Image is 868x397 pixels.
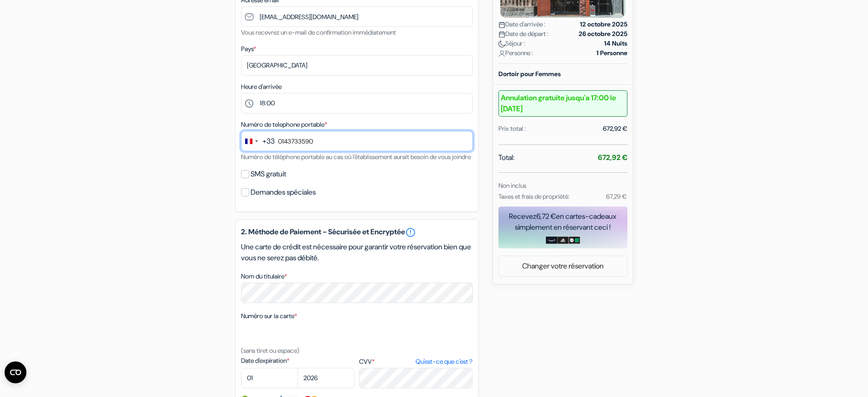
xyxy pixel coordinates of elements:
span: 6,72 € [536,211,556,221]
div: Recevez en cartes-cadeaux simplement en réservant ceci ! [498,211,627,233]
a: Qu'est-ce que c'est ? [416,357,473,366]
label: Numéro sur la carte [241,311,297,321]
span: Séjour : [498,39,525,48]
label: Heure d'arrivée [241,82,282,92]
small: (sans tiret ou espace) [241,346,299,355]
img: amazon-card-no-text.png [546,237,557,244]
span: Date d'arrivée : [498,20,545,29]
img: uber-uber-eats-card.png [569,237,580,244]
img: calendar.svg [498,21,505,28]
span: Personne : [498,48,533,58]
span: Total: [498,152,514,163]
span: Date de départ : [498,29,549,39]
b: Annulation gratuite jusqu'a 17:00 le [DATE] [498,90,627,117]
a: Changer votre réservation [499,258,627,275]
div: Prix total : [498,124,526,134]
h5: 2. Méthode de Paiement - Sécurisée et Encryptée [241,227,473,238]
strong: 14 Nuits [604,39,627,48]
div: 672,92 € [603,124,627,134]
small: Numéro de téléphone portable au cas où l'établissement aurait besoin de vous joindre [241,153,471,161]
small: Vous recevrez un e-mail de confirmation immédiatement [241,28,396,36]
label: Date d'expiration [241,356,354,366]
label: Nom du titulaire [241,272,287,281]
input: 6 12 34 56 78 [241,131,473,151]
input: Entrer adresse e-mail [241,6,473,27]
b: Dortoir pour Femmes [498,70,561,78]
button: Ouvrir le widget CMP [5,361,26,383]
small: Taxes et frais de propriété: [498,192,570,201]
img: calendar.svg [498,31,505,38]
button: Change country, selected France (+33) [241,131,275,151]
label: Numéro de telephone portable [241,120,327,129]
strong: 12 octobre 2025 [580,20,627,29]
label: Pays [241,44,256,54]
strong: 26 octobre 2025 [579,29,627,39]
small: Non inclus [498,181,526,190]
label: CVV [359,357,473,366]
img: moon.svg [498,41,505,47]
label: Demandes spéciales [251,186,316,199]
p: Une carte de crédit est nécessaire pour garantir votre réservation bien que vous ne serez pas déb... [241,242,473,263]
strong: 1 Personne [596,48,627,58]
strong: 672,92 € [598,153,627,162]
small: 67,29 € [606,192,627,201]
div: +33 [262,136,275,147]
label: SMS gratuit [251,168,286,180]
img: adidas-card.png [557,237,569,244]
a: error_outline [405,227,416,238]
img: user_icon.svg [498,50,505,57]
